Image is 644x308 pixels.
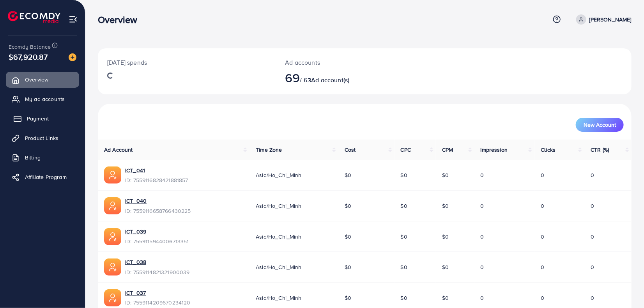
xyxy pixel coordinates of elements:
h2: / 63 [285,70,400,85]
a: Affiliate Program [6,169,79,185]
span: Ad account(s) [311,76,349,84]
span: ID: 7559114209670234120 [125,299,191,306]
a: Billing [6,150,79,165]
span: 0 [541,202,544,210]
span: $0 [345,233,351,241]
span: CPC [401,146,411,154]
span: 0 [591,202,594,210]
span: $0 [345,171,351,179]
span: Overview [25,76,48,83]
span: $0 [401,263,407,271]
span: $0 [401,233,407,241]
span: $0 [401,294,407,302]
span: 0 [541,294,544,302]
a: ICT_038 [125,258,146,266]
span: Clicks [541,146,556,154]
span: $0 [345,294,351,302]
span: 69 [285,69,300,87]
span: ID: 7559116658766430225 [125,207,191,215]
span: 0 [591,233,594,241]
a: My ad accounts [6,91,79,107]
span: Asia/Ho_Chi_Minh [256,294,302,302]
p: [DATE] spends [107,58,266,67]
img: ic-ads-acc.e4c84228.svg [104,258,121,276]
span: CPM [442,146,453,154]
span: $0 [442,263,449,271]
span: $0 [442,294,449,302]
span: $0 [401,171,407,179]
span: Product Links [25,134,58,142]
span: Cost [345,146,356,154]
span: Asia/Ho_Chi_Minh [256,233,302,241]
a: ICT_039 [125,228,146,235]
span: $0 [401,202,407,210]
img: ic-ads-acc.e4c84228.svg [104,166,121,184]
img: ic-ads-acc.e4c84228.svg [104,197,121,214]
span: ID: 7559114821321900039 [125,268,190,276]
span: 0 [481,294,484,302]
a: ICT_037 [125,289,146,297]
span: Payment [27,115,49,122]
span: 0 [481,202,484,210]
span: $0 [442,233,449,241]
span: Time Zone [256,146,282,154]
span: 0 [481,233,484,241]
span: ID: 7559116828421881857 [125,176,188,184]
img: menu [69,15,78,24]
p: Ad accounts [285,58,400,67]
a: ICT_040 [125,197,147,205]
h3: Overview [98,14,143,25]
span: Asia/Ho_Chi_Minh [256,263,302,271]
span: ID: 7559115944006713351 [125,237,189,245]
span: 0 [591,171,594,179]
span: Impression [481,146,508,154]
img: ic-ads-acc.e4c84228.svg [104,289,121,306]
span: 0 [591,294,594,302]
span: My ad accounts [25,95,65,103]
span: 0 [541,263,544,271]
span: $0 [442,171,449,179]
span: 0 [541,171,544,179]
span: Affiliate Program [25,173,67,181]
img: image [69,53,76,61]
a: Payment [6,111,79,126]
span: Billing [25,154,41,161]
span: 0 [481,171,484,179]
a: Overview [6,72,79,87]
span: 0 [481,263,484,271]
span: $0 [442,202,449,210]
span: CTR (%) [591,146,609,154]
span: $67,920.87 [9,51,48,62]
span: Asia/Ho_Chi_Minh [256,202,302,210]
span: New Account [584,122,616,127]
img: logo [8,11,60,23]
span: Ad Account [104,146,133,154]
span: 0 [541,233,544,241]
iframe: Chat [611,273,638,302]
p: [PERSON_NAME] [589,15,632,24]
a: Product Links [6,130,79,146]
img: ic-ads-acc.e4c84228.svg [104,228,121,245]
span: 0 [591,263,594,271]
span: $0 [345,263,351,271]
span: Ecomdy Balance [9,43,51,51]
a: ICT_041 [125,166,145,174]
a: [PERSON_NAME] [573,14,632,25]
span: Asia/Ho_Chi_Minh [256,171,302,179]
span: $0 [345,202,351,210]
button: New Account [576,118,624,132]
